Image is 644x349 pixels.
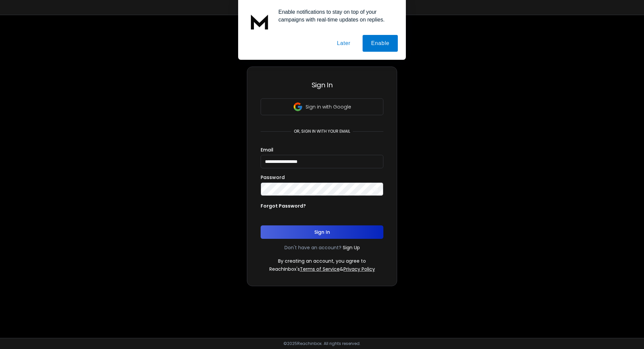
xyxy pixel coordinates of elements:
[278,258,366,264] p: By creating an account, you agree to
[261,80,383,90] h3: Sign In
[328,35,359,52] button: Later
[306,103,351,110] p: Sign in with Google
[284,244,341,251] p: Don't have an account?
[261,225,383,239] button: Sign In
[283,341,361,346] p: © 2025 Reachinbox. All rights reserved.
[261,175,285,180] label: Password
[261,147,273,152] label: Email
[261,98,383,115] button: Sign in with Google
[343,266,375,272] a: Privacy Policy
[269,266,375,272] p: ReachInbox's &
[291,129,353,134] p: or, sign in with your email
[363,35,398,52] button: Enable
[261,203,306,209] p: Forgot Password?
[246,8,273,35] img: notification icon
[300,266,340,272] a: Terms of Service
[343,244,360,251] a: Sign Up
[273,8,398,24] div: Enable notifications to stay on top of your campaigns with real-time updates on replies.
